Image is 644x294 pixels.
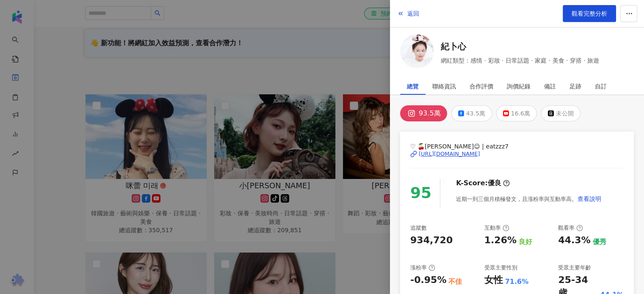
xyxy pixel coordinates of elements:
a: KOL Avatar [400,34,434,71]
span: 查看說明 [578,195,601,202]
img: KOL Avatar [400,34,434,68]
div: 自訂 [595,78,607,95]
button: 返回 [397,5,420,22]
div: 漲粉率 [410,264,435,272]
div: 93.5萬 [419,107,441,119]
div: 互動率 [484,224,509,232]
div: 44.3% [558,234,590,247]
div: 女性 [484,274,503,287]
span: 返回 [407,10,419,17]
div: 1.26% [484,234,517,247]
div: K-Score : [456,179,510,188]
a: 觀看完整分析 [563,5,616,22]
div: 總覽 [407,78,419,95]
div: 備註 [544,78,556,95]
div: 合作評價 [470,78,493,95]
button: 未公開 [541,105,580,121]
div: 優良 [488,179,501,188]
div: -0.95% [410,274,446,287]
div: 受眾主要年齡 [558,264,591,272]
button: 43.5萬 [451,105,492,121]
div: 43.5萬 [466,107,485,119]
button: 16.6萬 [496,105,537,121]
div: 良好 [519,237,532,247]
span: ♡ 🍒[PERSON_NAME]☺︎ | eatzzz7 [410,142,624,151]
div: 未公開 [556,107,574,119]
div: 不佳 [448,277,462,286]
div: 追蹤數 [410,224,427,232]
button: 93.5萬 [400,105,447,121]
div: 觀看率 [558,224,583,232]
button: 查看說明 [577,190,602,207]
div: 16.6萬 [511,107,530,119]
div: [URL][DOMAIN_NAME] [419,150,480,158]
div: 詢價紀錄 [507,78,531,95]
div: 足跡 [569,78,581,95]
a: 紀卜心 [441,41,599,52]
span: 觀看完整分析 [572,10,607,17]
div: 71.6% [505,277,529,286]
div: 受眾主要性別 [484,264,517,272]
div: 近期一到三個月積極發文，且漲粉率與互動率高。 [456,190,602,207]
div: 95 [410,181,431,205]
a: [URL][DOMAIN_NAME] [410,150,624,158]
span: 網紅類型：感情 · 彩妝 · 日常話題 · 家庭 · 美食 · 穿搭 · 旅遊 [441,56,599,65]
div: 聯絡資訊 [432,78,456,95]
div: 934,720 [410,234,453,247]
div: 優秀 [593,237,606,247]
